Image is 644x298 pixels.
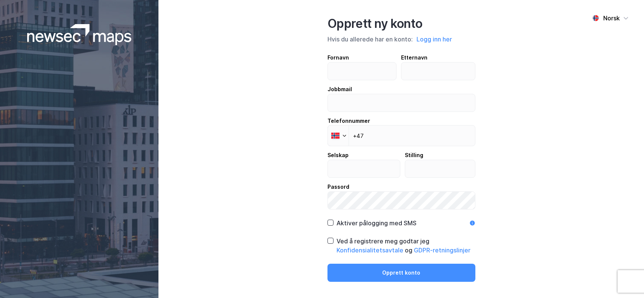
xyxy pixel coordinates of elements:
div: Norway: + 47 [328,125,349,146]
input: Telefonnummer [327,125,475,146]
div: Fornavn [327,53,397,62]
div: Ved å registrere meg godtar jeg og [337,237,475,255]
div: Etternavn [401,53,475,62]
div: Telefonnummer [327,116,475,125]
div: Norsk [603,14,620,23]
div: Stilling [405,151,475,160]
div: Hvis du allerede har en konto: [327,34,475,44]
button: Opprett konto [327,264,475,282]
div: Opprett ny konto [327,16,475,31]
div: Jobbmail [327,85,475,94]
div: Passord [327,182,475,191]
button: Logg inn her [414,34,454,44]
img: logoWhite.bf58a803f64e89776f2b079ca2356427.svg [27,24,132,45]
div: Selskap [327,151,401,160]
div: Aktiver pålogging med SMS [337,219,417,228]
